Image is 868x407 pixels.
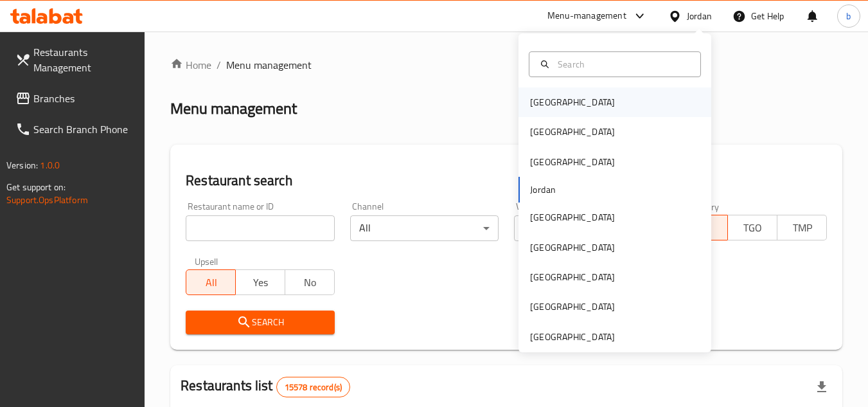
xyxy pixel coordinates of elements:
[6,157,38,174] span: Version:
[687,202,720,211] label: Delivery
[514,215,662,241] div: All
[186,215,334,241] input: Search for restaurant name or ID..
[350,215,499,241] div: All
[783,219,822,237] span: TMP
[5,83,145,114] a: Branches
[186,269,236,295] button: All
[186,311,334,334] button: Search
[530,210,615,224] div: [GEOGRAPHIC_DATA]
[235,269,285,295] button: Yes
[530,270,615,284] div: [GEOGRAPHIC_DATA]
[290,273,330,292] span: No
[5,114,145,145] a: Search Branch Phone
[276,377,350,397] div: Total records count
[6,179,66,195] span: Get support on:
[806,372,837,402] div: Export file
[687,9,712,23] div: Jordan
[170,57,211,73] a: Home
[846,9,851,23] span: b
[777,215,827,240] button: TMP
[530,300,615,314] div: [GEOGRAPHIC_DATA]
[226,57,312,73] span: Menu management
[33,44,135,75] span: Restaurants Management
[6,192,88,208] a: Support.OpsPlatform
[277,381,350,393] span: 15578 record(s)
[217,57,221,73] li: /
[191,273,231,292] span: All
[181,376,350,397] h2: Restaurants list
[547,8,626,24] div: Menu-management
[530,155,615,169] div: [GEOGRAPHIC_DATA]
[285,269,335,295] button: No
[195,257,218,266] label: Upsell
[530,240,615,255] div: [GEOGRAPHIC_DATA]
[530,125,615,139] div: [GEOGRAPHIC_DATA]
[33,122,135,137] span: Search Branch Phone
[727,215,777,240] button: TGO
[733,219,772,237] span: TGO
[553,57,693,71] input: Search
[186,171,827,190] h2: Restaurant search
[33,91,135,106] span: Branches
[530,95,615,109] div: [GEOGRAPHIC_DATA]
[170,98,297,119] h2: Menu management
[241,273,280,292] span: Yes
[196,314,324,330] span: Search
[5,37,145,83] a: Restaurants Management
[40,157,60,174] span: 1.0.0
[530,330,615,344] div: [GEOGRAPHIC_DATA]
[170,57,842,73] nav: breadcrumb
